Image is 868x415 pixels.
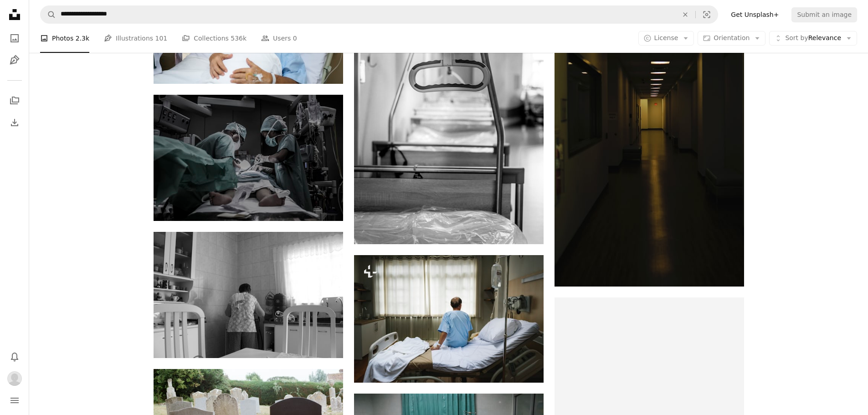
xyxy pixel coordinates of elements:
[5,51,24,69] a: Illustrations
[5,391,24,410] button: Menu
[714,34,750,41] span: Orientation
[725,7,784,22] a: Get Unsplash+
[5,29,24,47] a: Photos
[7,371,22,386] img: Avatar of user Robbin Smith
[654,34,678,41] span: License
[675,6,695,23] button: Clear
[154,154,343,162] a: doctors treating patient
[155,33,168,43] span: 101
[785,34,841,43] span: Relevance
[104,24,167,53] a: Illustrations 101
[154,232,343,358] img: grayscale photography of woman in kitchen
[698,31,765,46] button: Orientation
[261,24,297,53] a: Users 0
[231,33,247,43] span: 536k
[293,33,297,43] span: 0
[5,113,24,132] a: Download History
[5,369,24,388] button: Profile
[40,5,718,24] form: Find visuals sitewide
[41,6,56,23] button: Search Unsplash
[354,98,544,106] a: grayscale photo of a stainless steel bar
[5,348,24,366] button: Notifications
[354,314,544,323] a: ***NOTE TO INSPECTOR: Please re-submit again.***
[555,114,744,122] a: a dimly lit hallway in a building
[354,255,544,383] img: ***NOTE TO INSPECTOR: Please re-submit again.***
[154,291,343,299] a: grayscale photography of woman in kitchen
[638,31,694,46] button: License
[182,24,247,53] a: Collections 536k
[154,95,343,221] img: doctors treating patient
[769,31,857,46] button: Sort byRelevance
[785,34,808,41] span: Sort by
[5,5,24,26] a: Home — Unsplash
[696,6,718,23] button: Visual search
[791,7,857,22] button: Submit an image
[5,92,24,110] a: Collections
